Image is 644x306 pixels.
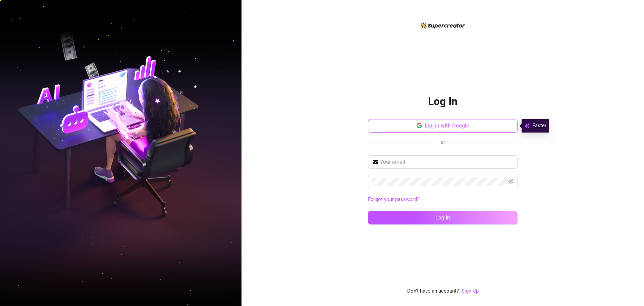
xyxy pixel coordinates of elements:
a: Forgot your password? [368,196,419,202]
a: Forgot your password? [368,196,518,204]
h2: Log In [428,95,458,108]
a: Sign Up [462,288,479,294]
img: svg%3e [524,122,530,130]
span: Log in [435,214,450,221]
a: Sign Up [462,287,479,295]
span: Faster [532,122,546,130]
input: Your email [380,158,514,166]
span: or [440,139,445,145]
span: eye-invisible [508,179,514,184]
button: Log in [368,211,518,224]
span: Log in with Google [425,122,469,129]
img: logo-BBDzfeDw.svg [421,22,465,29]
span: Don't have an account? [407,287,459,295]
button: Log in with Google [368,119,518,133]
